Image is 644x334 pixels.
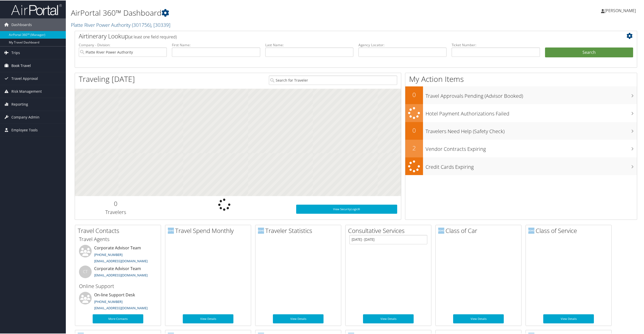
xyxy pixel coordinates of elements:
[94,252,123,256] a: [PHONE_NUMBER]
[11,3,62,15] img: airportal-logo.png
[79,265,92,278] div: CT
[265,42,353,47] label: Last Name:
[426,89,637,99] h3: Travel Approvals Pending (Advisor Booked)
[438,227,444,233] img: domo-logo.png
[71,21,170,28] a: Platte River Power Authority
[296,204,397,213] a: View SecurityLogic®
[273,314,324,323] a: View Details
[151,21,170,28] span: , [ 30339 ]
[79,199,153,207] h2: 0
[172,42,260,47] label: First Name:
[405,157,637,175] a: Credit Cards Expiring
[363,314,414,323] a: View Details
[79,42,167,47] label: Company - Division:
[76,291,159,312] li: On-line Support Desk
[79,73,135,84] h1: Traveling [DATE]
[358,42,447,47] label: Agency Locator:
[11,18,32,31] span: Dashboards
[94,272,148,277] a: [EMAIL_ADDRESS][DOMAIN_NAME]
[258,227,264,233] img: domo-logo.png
[128,34,177,39] span: (at least one field required)
[426,125,637,134] h3: Travelers Need Help (Safety Check)
[269,75,397,84] input: Search for Traveler
[405,90,423,99] h2: 0
[405,143,423,152] h2: 2
[11,72,38,84] span: Travel Approval
[405,139,637,157] a: 2Vendor Contracts Expiring
[94,258,148,263] a: [EMAIL_ADDRESS][DOMAIN_NAME]
[601,3,641,18] a: [PERSON_NAME]
[405,86,637,104] a: 0Travel Approvals Pending (Advisor Booked)
[11,98,28,110] span: Reporting
[438,226,521,234] h2: Class of Car
[78,226,161,234] h2: Travel Contacts
[79,282,157,289] h3: Online Support
[94,299,123,303] a: [PHONE_NUMBER]
[76,265,159,281] li: Corporate Advisor Team
[93,314,143,323] a: More Contacts
[76,244,159,265] li: Corporate Advisor Team
[452,42,540,47] label: Ticket Number:
[79,208,153,215] h3: Travelers
[545,47,633,57] button: Search
[405,122,637,139] a: 0Travelers Need Help (Safety Check)
[528,227,534,233] img: domo-logo.png
[168,226,251,234] h2: Travel Spend Monthly
[79,235,157,242] h3: Travel Agents
[258,226,341,234] h2: Traveler Statistics
[405,104,637,122] a: Hotel Payment Authorizations Failed
[348,226,431,234] h2: Consultative Services
[426,142,637,152] h3: Vendor Contracts Expiring
[426,107,637,117] h3: Hotel Payment Authorizations Failed
[11,59,31,71] span: Book Travel
[79,31,586,40] h2: Airtinerary Lookup
[11,46,20,59] span: Trips
[11,123,38,136] span: Employee Tools
[71,7,451,18] h1: AirPortal 360™ Dashboard
[426,160,637,170] h3: Credit Cards Expiring
[405,126,423,134] h2: 0
[11,110,39,123] span: Company Admin
[183,314,233,323] a: View Details
[605,7,636,13] span: [PERSON_NAME]
[11,85,42,97] span: Risk Management
[405,73,637,84] h1: My Action Items
[543,314,594,323] a: View Details
[132,21,151,28] span: ( 301756 )
[168,227,174,233] img: domo-logo.png
[528,226,611,234] h2: Class of Service
[453,314,504,323] a: View Details
[94,305,148,310] a: [EMAIL_ADDRESS][DOMAIN_NAME]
